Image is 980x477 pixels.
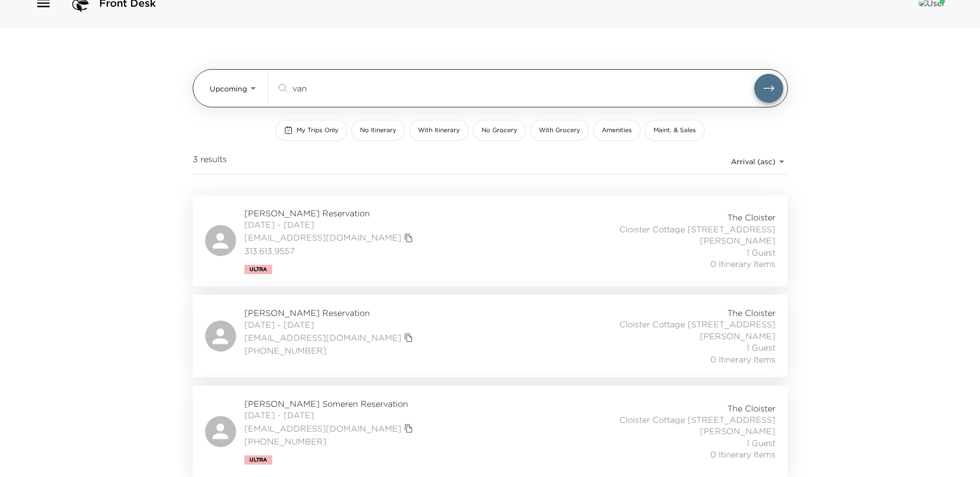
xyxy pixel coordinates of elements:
a: [EMAIL_ADDRESS][DOMAIN_NAME] [244,423,401,434]
span: Cloister Cottage [STREET_ADDRESS] [619,414,775,425]
button: copy primary member email [401,231,416,245]
a: [EMAIL_ADDRESS][DOMAIN_NAME] [244,332,401,343]
a: [EMAIL_ADDRESS][DOMAIN_NAME] [244,232,401,243]
span: With Itinerary [418,126,460,135]
button: Maint. & Sales [645,120,705,141]
span: [DATE] - [DATE] [244,219,416,230]
span: The Cloister [727,403,775,414]
span: [PERSON_NAME] Reservation [244,208,416,219]
span: 0 Itinerary Items [710,258,775,269]
button: With Itinerary [409,120,469,141]
button: Amenities [593,120,641,141]
span: No Itinerary [360,126,396,135]
span: 313.613.9557 [244,245,416,257]
span: Cloister Cottage [STREET_ADDRESS] [619,319,775,330]
button: copy primary member email [401,330,416,345]
span: 1 Guest [746,437,775,449]
span: [DATE] - [DATE] [244,319,416,330]
span: [PERSON_NAME] [700,330,775,342]
span: [DATE] - [DATE] [244,409,416,421]
span: 1 Guest [746,342,775,353]
span: [PERSON_NAME] Someren Reservation [244,398,416,409]
span: 0 Itinerary Items [710,354,775,365]
span: The Cloister [727,307,775,319]
button: copy primary member email [401,421,416,436]
span: Arrival (asc) [731,157,775,166]
span: [PHONE_NUMBER] [244,436,416,447]
span: Cloister Cottage [STREET_ADDRESS] [619,224,775,235]
span: No Grocery [481,126,517,135]
button: No Itinerary [351,120,405,141]
span: 3 results [193,153,227,170]
span: Amenities [602,126,632,135]
span: My Trips Only [297,126,338,135]
span: Ultra [250,266,267,273]
span: [PERSON_NAME] [700,235,775,246]
span: [PHONE_NUMBER] [244,345,416,356]
span: [PERSON_NAME] [700,425,775,437]
span: The Cloister [727,212,775,223]
span: 0 Itinerary Items [710,449,775,460]
input: Search by traveler, residence, or concierge [292,82,754,94]
span: With Grocery [539,126,580,135]
button: No Grocery [473,120,526,141]
span: [PERSON_NAME] Reservation [244,307,416,319]
a: [PERSON_NAME] Someren Reservation[DATE] - [DATE][EMAIL_ADDRESS][DOMAIN_NAME]copy primary member e... [193,386,788,477]
span: Maint. & Sales [654,126,696,135]
a: [PERSON_NAME] Reservation[DATE] - [DATE][EMAIL_ADDRESS][DOMAIN_NAME]copy primary member email313.... [193,195,788,287]
a: [PERSON_NAME] Reservation[DATE] - [DATE][EMAIL_ADDRESS][DOMAIN_NAME]copy primary member email[PHO... [193,295,788,377]
span: Upcoming [210,84,247,93]
span: Ultra [250,457,267,463]
button: My Trips Only [275,120,347,141]
span: 1 Guest [746,247,775,258]
button: With Grocery [530,120,589,141]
